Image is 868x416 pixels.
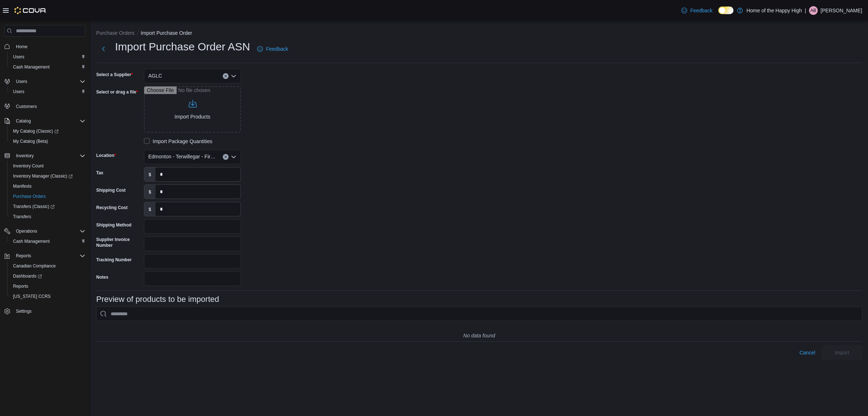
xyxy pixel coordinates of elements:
a: Users [10,53,27,61]
a: Manifests [10,182,34,191]
span: My Catalog (Beta) [13,138,48,144]
label: Select a Supplier [96,72,133,78]
h1: Import Purchase Order ASN [115,39,250,54]
a: My Catalog (Beta) [10,137,51,146]
a: Transfers (Classic) [7,201,88,212]
button: Inventory Count [7,161,88,171]
button: Reports [7,281,88,291]
button: Clear input [223,73,229,79]
a: Purchase Orders [10,192,49,201]
a: Inventory Manager (Classic) [7,171,88,181]
nav: Complex example [4,38,85,335]
span: Users [13,54,24,60]
span: Feedback [266,45,288,53]
button: Purchase Orders [7,191,88,201]
label: Import Package Quantities [144,137,212,146]
a: Transfers [10,212,34,221]
label: Shipping Cost [96,187,125,193]
button: Manifests [7,181,88,191]
a: Dashboards [7,271,88,281]
button: Users [7,52,88,62]
input: Use aria labels when no actual label is in use [144,86,241,133]
button: Clear input [223,154,229,160]
p: | [805,6,806,15]
div: No data found [463,331,495,340]
span: Cancel [799,349,815,356]
nav: An example of EuiBreadcrumbs [96,29,862,38]
button: Inventory [13,151,37,160]
a: Customers [13,102,40,111]
span: Customers [16,104,37,109]
span: Users [13,89,24,95]
span: Home [16,44,27,50]
span: Manifests [10,182,85,191]
span: My Catalog (Classic) [13,128,59,134]
label: $ [144,167,156,181]
button: Users [1,76,88,87]
span: Inventory [13,151,85,160]
span: Home [13,42,85,51]
button: Open list of options [231,154,237,160]
span: Inventory Count [13,163,44,169]
span: Inventory Manager (Classic) [13,173,73,179]
a: Transfers (Classic) [10,202,58,211]
span: AGLC [148,71,162,80]
span: Cash Management [13,238,50,244]
span: Feedback [690,7,712,14]
span: Inventory Manager (Classic) [10,172,85,180]
span: [US_STATE] CCRS [13,294,51,299]
a: Inventory Count [10,162,47,170]
a: [US_STATE] CCRS [10,292,54,301]
button: Catalog [13,117,34,125]
a: Reports [10,282,31,291]
button: [US_STATE] CCRS [7,291,88,301]
div: Abigail Barrie [809,6,818,15]
a: Dashboards [10,272,45,280]
button: Canadian Compliance [7,261,88,271]
span: Transfers [10,212,85,221]
p: [PERSON_NAME] [821,6,862,15]
span: My Catalog (Beta) [10,137,85,146]
button: Open list of options [231,73,237,79]
a: Home [13,42,30,51]
span: Operations [16,228,37,234]
label: Select or drag a file [96,89,138,95]
button: Import [822,345,862,360]
label: Notes [96,274,108,280]
a: My Catalog (Classic) [7,126,88,136]
a: Feedback [254,42,291,56]
p: Home of the Happy High [746,6,802,15]
a: My Catalog (Classic) [10,127,61,136]
span: Users [13,77,85,86]
a: Users [10,87,27,96]
button: Operations [13,227,40,236]
label: Supplier Invoice Number [96,237,141,248]
button: Settings [1,306,88,316]
button: Operations [1,226,88,236]
button: Reports [1,251,88,261]
span: Cash Management [10,63,85,71]
label: $ [144,185,156,199]
span: Washington CCRS [10,292,85,301]
button: Reports [13,251,34,260]
span: Transfers (Classic) [10,202,85,211]
label: Tax [96,170,103,176]
span: Catalog [13,117,85,125]
span: Edmonton - Terwillegar - Fire & Flower [148,152,216,161]
button: Home [1,41,88,51]
span: Dashboards [13,273,42,279]
button: Purchase Orders [96,30,135,36]
span: Inventory [16,153,34,159]
button: My Catalog (Beta) [7,136,88,146]
span: Purchase Orders [13,194,46,199]
span: Operations [13,227,85,236]
span: Cash Management [10,237,85,246]
span: Cash Management [13,64,50,70]
button: Inventory [1,151,88,161]
button: Next [96,42,111,56]
label: Recycling Cost [96,205,128,211]
img: Cova [14,7,47,14]
span: Dashboards [10,272,85,280]
span: Settings [13,307,85,316]
span: Reports [10,282,85,291]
